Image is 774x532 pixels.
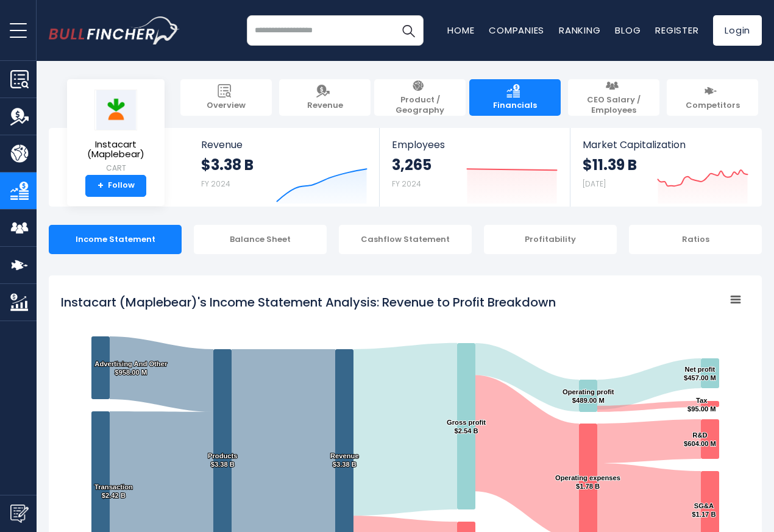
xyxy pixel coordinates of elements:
a: Competitors [667,79,758,116]
div: Balance Sheet [194,225,327,254]
text: Transaction $2.42 B [94,483,133,499]
span: Revenue [201,139,367,151]
a: Financials [469,79,561,116]
a: Login [713,15,762,46]
a: CEO Salary / Employees [568,79,659,116]
a: Go to homepage [49,16,180,44]
div: Ratios [629,225,762,254]
text: Net profit $457.00 M [684,366,716,381]
text: Gross profit $2.54 B [447,419,486,434]
span: Competitors [686,101,740,111]
text: SG&A $1.17 B [692,502,715,518]
text: R&D $604.00 M [684,431,716,447]
div: Cashflow Statement [339,225,472,254]
a: Overview [180,79,272,116]
img: bullfincher logo [49,16,180,44]
a: Companies [489,24,544,37]
small: [DATE] [583,179,606,189]
span: Product / Geography [380,95,460,116]
strong: 3,265 [392,155,431,174]
a: Product / Geography [374,79,466,116]
small: FY 2024 [392,179,421,189]
button: Search [393,15,424,46]
text: Tax $95.00 M [687,397,716,413]
text: Advertising And Other $958.00 M [94,360,168,376]
strong: + [98,180,104,191]
strong: $3.38 B [201,155,254,174]
tspan: Instacart (Maplebear)'s Income Statement Analysis: Revenue to Profit Breakdown [61,294,556,311]
small: FY 2024 [201,179,230,189]
text: Operating profit $489.00 M [563,388,614,404]
strong: $11.39 B [583,155,637,174]
div: Income Statement [49,225,182,254]
a: Revenue [279,79,371,116]
a: Register [655,24,698,37]
a: Ranking [559,24,600,37]
span: Revenue [307,101,343,111]
a: Market Capitalization $11.39 B [DATE] [570,128,761,207]
a: Revenue $3.38 B FY 2024 [189,128,380,207]
a: Home [447,24,474,37]
a: Employees 3,265 FY 2024 [380,128,569,207]
text: Operating expenses $1.78 B [555,474,620,490]
span: Financials [493,101,537,111]
span: Instacart (Maplebear) [77,140,155,160]
span: Market Capitalization [583,139,748,151]
span: Employees [392,139,557,151]
a: Blog [615,24,641,37]
span: Overview [207,101,246,111]
a: +Follow [85,175,146,197]
div: Profitability [484,225,617,254]
span: CEO Salary / Employees [574,95,653,116]
a: Instacart (Maplebear) CART [76,89,155,175]
text: Revenue $3.38 B [330,452,359,468]
text: Products $3.38 B [208,452,238,468]
small: CART [77,163,155,174]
